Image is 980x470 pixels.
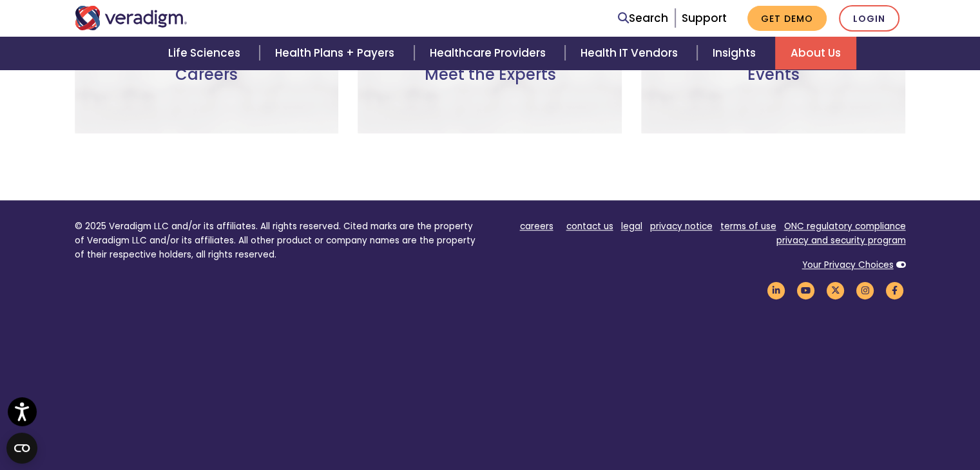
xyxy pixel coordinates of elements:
h3: Events [651,66,895,103]
a: Healthcare Providers [414,37,565,70]
a: Your Privacy Choices [802,259,894,271]
a: careers [520,220,553,232]
a: Life Sciences [153,37,260,70]
a: Health Plans + Payers [260,37,414,70]
h3: Careers [85,66,329,103]
a: Veradigm YouTube Link [795,285,817,297]
a: About Us [775,37,856,70]
a: Veradigm Instagram Link [854,285,876,297]
a: contact us [566,220,613,232]
a: Login [839,5,899,32]
a: Get Demo [747,6,827,31]
img: Veradigm logo [75,6,187,30]
a: terms of use [720,220,776,232]
h3: Meet the Experts [368,66,611,103]
a: Search [618,10,668,27]
a: ONC regulatory compliance [784,220,906,232]
button: Open CMP widget [6,433,37,464]
a: Support [682,10,727,26]
a: privacy notice [650,220,713,232]
a: privacy and security program [776,234,906,247]
a: legal [621,220,642,232]
a: Veradigm Facebook Link [884,285,906,297]
a: Veradigm Twitter Link [825,285,847,297]
p: © 2025 Veradigm LLC and/or its affiliates. All rights reserved. Cited marks are the property of V... [75,220,481,261]
a: Veradigm LinkedIn Link [765,285,787,297]
a: Insights [697,37,775,70]
a: Health IT Vendors [565,37,697,70]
